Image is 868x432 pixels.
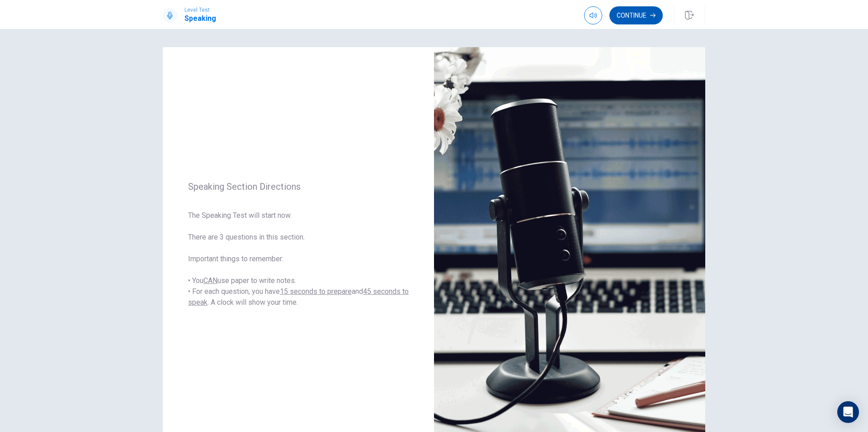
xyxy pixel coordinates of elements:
[184,7,216,13] span: Level Test
[837,401,859,423] div: Open Intercom Messenger
[188,210,409,308] span: The Speaking Test will start now. There are 3 questions in this section. Important things to reme...
[184,13,216,24] h1: Speaking
[280,287,352,296] u: 15 seconds to prepare
[609,6,663,24] button: Continue
[188,181,409,192] span: Speaking Section Directions
[203,276,217,285] u: CAN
